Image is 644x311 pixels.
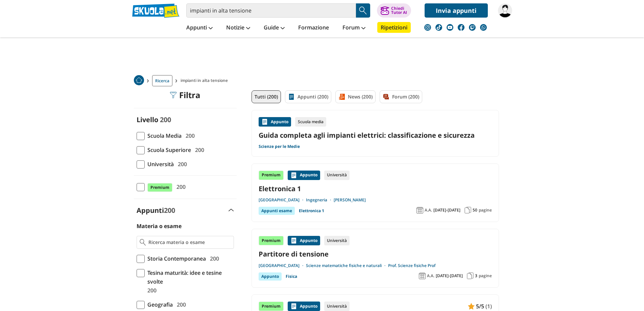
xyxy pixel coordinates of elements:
span: Scuola Superiore [145,146,191,154]
span: [DATE]-[DATE] [436,273,463,279]
a: Appunti (200) [285,90,331,103]
a: Home [134,75,144,86]
img: Pagine [464,207,471,214]
div: Premium [259,236,284,245]
a: Formazione [296,22,331,34]
span: pagine [479,207,492,213]
img: Home [134,75,144,85]
input: Cerca appunti, riassunti o versioni [186,3,356,18]
div: Appunto [288,236,320,245]
button: Search Button [356,3,370,18]
span: 200 [174,300,186,309]
img: lukett_99 [498,3,512,18]
img: Appunti contenuto [290,172,297,179]
span: A.A. [427,273,434,279]
img: instagram [424,24,431,31]
label: Appunti [137,206,175,215]
button: ChiediTutor AI [377,3,411,18]
div: Premium [259,302,284,311]
div: Università [324,302,350,311]
span: Università [145,160,174,169]
span: Geografia [145,300,173,309]
div: Università [324,236,350,245]
div: Chiedi Tutor AI [391,6,407,15]
img: WhatsApp [480,24,487,31]
a: Guide [262,22,286,34]
div: Premium [259,171,284,180]
div: Filtra [170,90,200,100]
label: Livello [137,115,158,124]
img: Appunti contenuto [261,118,268,125]
div: Appunto [259,117,291,127]
span: [DATE]-[DATE] [433,207,460,213]
span: 200 [145,286,157,295]
a: Scienze matematiche fisiche e naturali [306,263,388,268]
span: Storia Contemporanea [145,254,206,263]
div: Appunto [259,272,282,281]
input: Ricerca materia o esame [148,239,231,246]
img: Apri e chiudi sezione [229,209,234,212]
img: Appunti contenuto [290,303,297,310]
a: Notizie [224,22,252,34]
span: Premium [147,183,172,192]
span: pagine [479,273,492,279]
label: Materia o esame [137,222,182,230]
img: Anno accademico [419,272,426,279]
div: Appunto [288,171,320,180]
div: Appunti esame [259,207,295,215]
img: facebook [458,24,464,31]
span: 50 [473,207,477,213]
a: Guida completa agli impianti elettrici: classificazione e sicurezza [259,131,492,140]
a: News (200) [335,90,376,103]
span: 200 [207,254,219,263]
a: Prof. Scienze fisiche Prof [388,263,435,268]
img: twitch [469,24,476,31]
div: Appunto [288,302,320,311]
a: Invia appunti [425,3,488,18]
a: Ricerca [152,75,172,86]
span: 200 [192,146,204,154]
span: Scuola Media [145,131,182,140]
span: 200 [183,131,195,140]
span: A.A. [425,207,432,213]
img: Cerca appunti, riassunti o versioni [358,5,368,16]
img: Forum filtro contenuto [383,93,389,100]
img: Anno accademico [416,207,423,214]
a: Tutti (200) [252,90,281,103]
img: Appunti filtro contenuto [288,93,295,100]
span: Tesina maturità: idee e tesine svolte [145,268,234,286]
img: Appunti contenuto [468,303,475,310]
span: (1) [485,302,492,311]
a: Forum (200) [380,90,422,103]
a: Forum [341,22,367,34]
a: Ripetizioni [377,22,411,33]
img: youtube [447,24,453,31]
a: Partitore di tensione [259,249,492,259]
a: [PERSON_NAME] [334,197,366,203]
span: 3 [475,273,477,279]
a: Scienze per le Medie [259,144,300,149]
a: Elettronica 1 [259,184,492,193]
span: 200 [175,160,187,169]
a: Appunti [185,22,214,34]
span: 5/5 [476,302,484,311]
img: tiktok [435,24,442,31]
a: Fisica [286,272,297,281]
div: Università [324,171,350,180]
span: 200 [164,206,175,215]
img: News filtro contenuto [338,93,345,100]
div: Scuola media [295,117,326,127]
span: 200 [160,115,171,124]
span: impianti in alta tensione [181,75,231,86]
img: Filtra filtri mobile [170,92,176,98]
a: Elettronica 1 [299,207,324,215]
img: Pagine [467,272,474,279]
a: Ingegneria [306,197,334,203]
img: Appunti contenuto [290,237,297,244]
img: Ricerca materia o esame [140,239,146,246]
span: 200 [174,182,186,191]
a: [GEOGRAPHIC_DATA] [259,263,306,268]
a: [GEOGRAPHIC_DATA] [259,197,306,203]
